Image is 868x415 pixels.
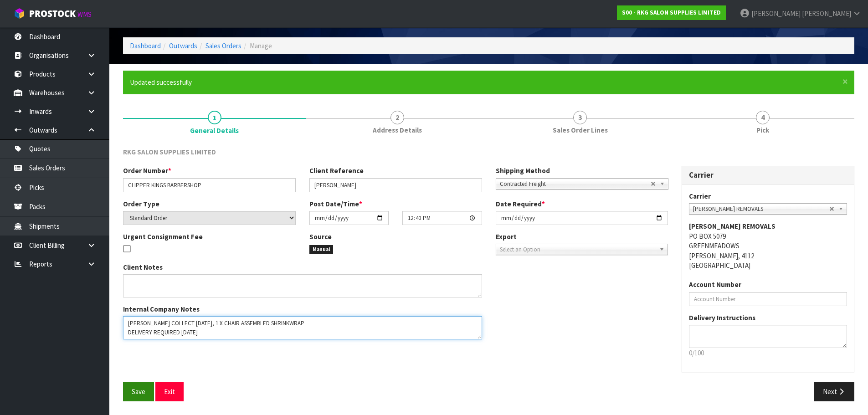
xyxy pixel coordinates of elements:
[689,191,711,201] label: Carrier
[689,221,847,270] address: PO BOX 5079 GREENMEADOWS [PERSON_NAME], 4112 [GEOGRAPHIC_DATA]
[756,111,770,124] span: 4
[373,125,422,135] span: Address Details
[496,232,517,241] label: Export
[689,280,741,289] label: Account Number
[123,262,163,272] label: Client Notes
[309,245,334,254] span: Manual
[496,199,545,209] label: Date Required
[250,41,272,50] span: Manage
[573,111,587,124] span: 3
[814,382,854,401] button: Next
[689,222,776,231] strong: [PERSON_NAME] REMOVALS
[309,199,362,209] label: Post Date/Time
[130,41,161,50] a: Dashboard
[155,382,184,401] button: Exit
[842,75,848,88] span: ×
[553,125,608,135] span: Sales Order Lines
[123,140,854,408] span: General Details
[500,179,651,190] span: Contracted Freight
[123,148,216,156] span: RKG SALON SUPPLIES LIMITED
[756,125,769,135] span: Pick
[208,111,221,124] span: 1
[190,126,239,135] span: General Details
[500,244,656,255] span: Select an Option
[77,10,92,19] small: WMS
[123,232,203,241] label: Urgent Consignment Fee
[689,292,847,306] input: Account Number
[123,304,200,314] label: Internal Company Notes
[123,199,159,209] label: Order Type
[309,166,364,175] label: Client Reference
[123,166,171,175] label: Order Number
[123,382,154,401] button: Save
[309,178,482,192] input: Client Reference
[130,78,192,87] span: Updated successfully
[14,8,25,19] img: cube-alt.png
[205,41,241,50] a: Sales Orders
[390,111,404,124] span: 2
[689,348,847,358] p: 0/100
[309,232,332,241] label: Source
[496,166,550,175] label: Shipping Method
[751,9,801,18] span: [PERSON_NAME]
[802,9,851,18] span: [PERSON_NAME]
[123,178,296,192] input: Order Number
[689,171,847,179] h3: Carrier
[622,9,721,16] strong: S00 - RKG SALON SUPPLIES LIMITED
[689,313,755,323] label: Delivery Instructions
[169,41,197,50] a: Outwards
[693,204,829,215] span: [PERSON_NAME] REMOVALS
[132,387,145,396] span: Save
[617,5,726,20] a: S00 - RKG SALON SUPPLIES LIMITED
[29,8,76,20] span: ProStock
